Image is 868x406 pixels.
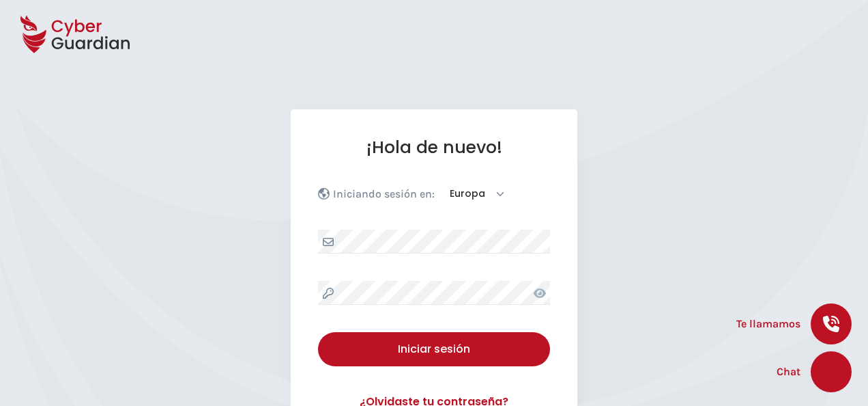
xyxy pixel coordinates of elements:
span: Chat [777,364,800,380]
button: call us button [811,303,852,344]
div: Iniciar sesión [328,341,540,357]
span: Te llamamos [736,316,800,332]
h1: ¡Hola de nuevo! [318,137,550,158]
p: Iniciando sesión en: [333,187,435,201]
button: Iniciar sesión [318,332,550,366]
